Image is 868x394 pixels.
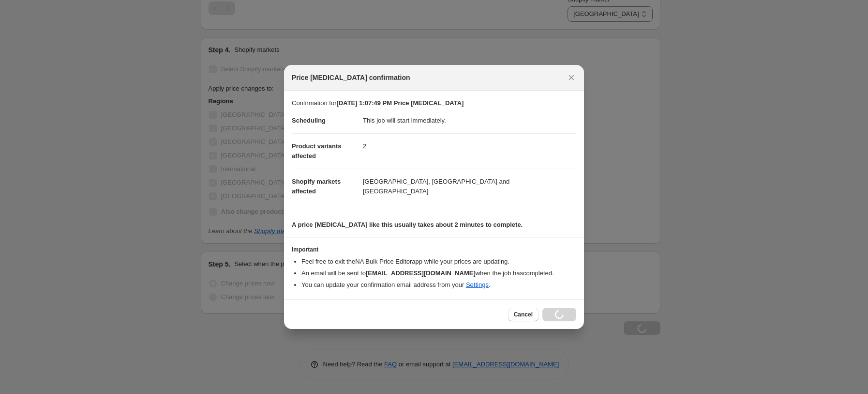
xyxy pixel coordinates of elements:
span: Cancel [514,311,533,318]
dd: This job will start immediately. [363,108,576,133]
dd: 2 [363,133,576,159]
span: Product variants affected [292,142,342,159]
a: Settings [466,281,489,288]
p: Confirmation for [292,98,576,108]
dd: [GEOGRAPHIC_DATA], [GEOGRAPHIC_DATA] and [GEOGRAPHIC_DATA] [363,169,576,204]
b: [EMAIL_ADDRESS][DOMAIN_NAME] [366,269,476,277]
li: An email will be sent to when the job has completed . [301,268,576,278]
li: Feel free to exit the NA Bulk Price Editor app while your prices are updating. [301,257,576,267]
li: You can update your confirmation email address from your . [301,280,576,290]
span: Price [MEDICAL_DATA] confirmation [292,73,410,82]
b: A price [MEDICAL_DATA] like this usually takes about 2 minutes to complete. [292,221,523,228]
button: Close [565,71,578,84]
b: [DATE] 1:07:49 PM Price [MEDICAL_DATA] [336,99,464,107]
span: Scheduling [292,117,326,124]
span: Shopify markets affected [292,178,341,195]
h3: Important [292,246,576,253]
button: Cancel [508,308,539,321]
